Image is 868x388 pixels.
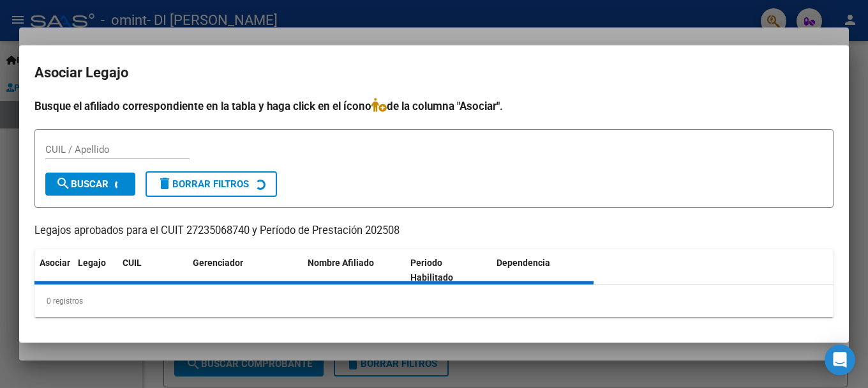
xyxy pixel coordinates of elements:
h2: Asociar Legajo [34,61,834,85]
h4: Busque el afiliado correspondiente en la tabla y haga click en el ícono de la columna "Asociar". [34,98,834,114]
span: Asociar [40,258,70,268]
datatable-header-cell: Dependencia [491,249,594,291]
div: 0 registros [34,285,834,317]
datatable-header-cell: CUIL [117,249,188,291]
datatable-header-cell: Gerenciador [188,249,303,291]
span: Borrar Filtros [157,178,249,190]
span: Nombre Afiliado [308,258,374,268]
div: Open Intercom Messenger [825,345,855,375]
span: Buscar [56,178,108,190]
span: Dependencia [497,258,550,268]
mat-icon: delete [157,176,172,191]
span: Legajo [78,258,106,268]
span: Periodo Habilitado [410,258,453,283]
datatable-header-cell: Nombre Afiliado [303,249,405,291]
datatable-header-cell: Legajo [73,249,117,291]
span: CUIL [123,258,142,268]
mat-icon: search [56,176,71,191]
span: Gerenciador [193,258,243,268]
button: Borrar Filtros [146,171,277,197]
p: Legajos aprobados para el CUIT 27235068740 y Período de Prestación 202508 [34,223,834,239]
button: Buscar [45,173,135,196]
datatable-header-cell: Asociar [34,249,73,291]
datatable-header-cell: Periodo Habilitado [405,249,491,291]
